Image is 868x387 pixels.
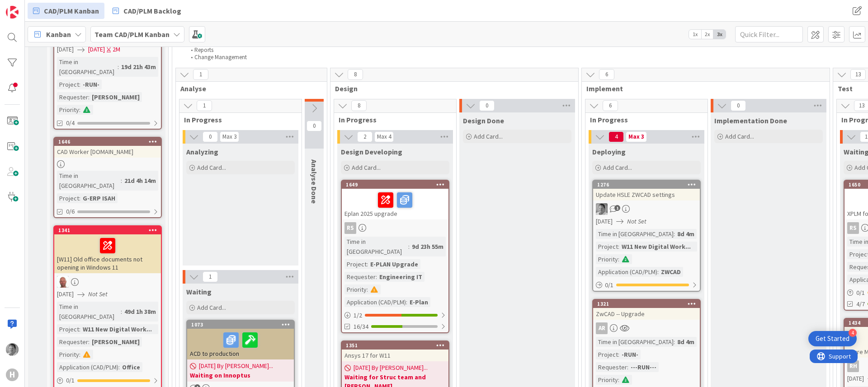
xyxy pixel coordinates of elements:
div: Requester [596,362,627,372]
span: : [627,362,628,372]
div: Project [596,242,618,252]
span: Analyse Done [310,159,319,204]
div: ---RUN--- [628,362,659,372]
span: [DATE] [88,45,105,54]
div: Project [596,350,618,359]
div: Max 4 [377,135,391,139]
div: Engineering IT [377,272,425,282]
span: 6 [599,69,614,80]
span: 0 [203,131,218,142]
span: [DATE] [57,289,74,299]
span: : [367,259,368,269]
span: 0/4 [66,118,75,128]
div: Priority [57,105,79,115]
div: Ansys 17 for W11 [342,350,448,361]
div: Priority [344,284,367,294]
div: Time in [GEOGRAPHIC_DATA] [596,229,674,239]
span: : [406,297,407,307]
div: ZwCAD -- Upgrade [593,308,700,320]
div: Max 3 [628,135,644,139]
span: : [88,92,90,102]
div: 1646 [54,138,161,146]
span: : [618,254,619,264]
a: 1646CAD Worker [DOMAIN_NAME]Time in [GEOGRAPHIC_DATA]:21d 4h 14mProject:G-ERP ISAH0/6 [53,137,162,218]
div: Requester [344,272,376,282]
span: [DATE] By [PERSON_NAME]... [354,363,428,373]
span: 0 / 1 [856,288,865,298]
span: Deploying [592,147,626,156]
div: Requester [57,337,88,347]
div: 1649 [346,182,448,188]
div: Get Started [816,334,849,343]
span: 1 / 2 [354,311,362,320]
span: 0 [307,121,322,131]
div: AR [593,322,700,334]
span: 0 [731,100,746,111]
a: 1276Update HSLE ZWCAD settingsAV[DATE]Not SetTime in [GEOGRAPHIC_DATA]:8d 4mProject:W11 New Digit... [592,180,701,292]
div: W11 New Digital Work... [80,324,154,334]
span: 4 [609,131,624,142]
span: 1 [203,271,218,282]
div: AV [593,203,700,215]
div: -RUN- [619,350,641,359]
div: Eplan 2025 upgrade [342,189,448,219]
span: : [118,62,119,72]
div: RS [342,222,448,234]
div: 4 [849,329,857,337]
a: CAD/PLM Kanban [28,3,104,19]
span: : [674,229,675,239]
div: Max 3 [222,135,236,139]
div: 2M [113,45,120,54]
div: 1/2 [342,310,448,321]
div: W11 New Digital Work... [619,242,693,252]
img: AV [596,203,608,215]
span: Analyse [180,84,316,93]
span: : [408,242,410,252]
span: Analyzing [186,147,218,156]
div: Time in [GEOGRAPHIC_DATA] [344,237,408,256]
span: Add Card... [197,163,226,172]
span: 3x [713,30,726,39]
div: 1649Eplan 2025 upgrade [342,181,448,219]
span: Add Card... [474,132,503,140]
span: 16/34 [354,322,368,331]
div: Office [120,362,142,372]
div: 1341 [54,226,161,234]
div: 1321ZwCAD -- Upgrade [593,300,700,320]
a: [DATE][DATE]2MTime in [GEOGRAPHIC_DATA]:19d 21h 43mProject:-RUN-Requester:[PERSON_NAME]Priority:0/4 [53,8,162,130]
div: -RUN- [80,79,102,89]
div: CAD Worker [DOMAIN_NAME] [54,146,161,158]
span: 1 [193,69,208,80]
span: : [79,324,80,334]
span: 1x [689,30,701,39]
span: 8 [348,69,363,80]
span: 6 [603,100,618,111]
div: 1073ACD to production [187,321,294,359]
span: In Progress [339,115,445,124]
div: Time in [GEOGRAPHIC_DATA] [57,171,121,191]
span: : [121,307,122,317]
span: 0 / 1 [66,376,75,385]
span: 1 [197,100,212,111]
span: : [121,176,122,186]
div: Priority [57,350,79,359]
span: Add Card... [603,163,632,172]
b: Waiting on Innoptus [190,371,291,380]
span: 2 [357,131,373,142]
span: Add Card... [352,163,381,172]
span: [DATE] [57,45,74,54]
div: 49d 1h 38m [122,307,158,317]
span: 2x [701,30,713,39]
span: : [618,350,619,359]
span: In Progress [184,115,290,124]
span: : [674,337,675,347]
span: CAD/PLM Kanban [44,5,99,16]
div: 1341[W11] Old office documents not opening in Windows 11 [54,226,161,273]
div: [W11] Old office documents not opening in Windows 11 [54,234,161,273]
div: Priority [596,375,618,385]
div: Priority [596,254,618,264]
span: Design [335,84,567,93]
span: 8 [351,100,367,111]
span: : [88,337,90,347]
div: 1276Update HSLE ZWCAD settings [593,181,700,200]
